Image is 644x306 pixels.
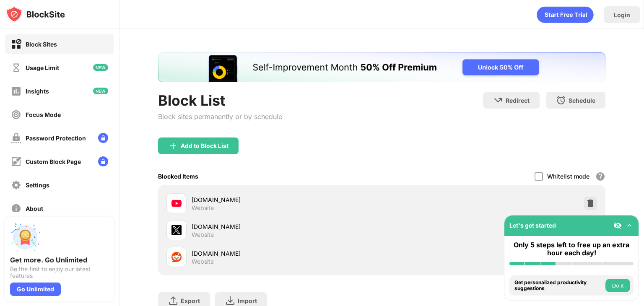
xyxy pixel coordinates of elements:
img: block-on.svg [11,39,21,49]
div: Whitelist mode [547,173,589,180]
img: about-off.svg [11,203,21,214]
iframe: Banner [158,52,605,82]
div: Only 5 steps left to free up an extra hour each day! [509,241,634,257]
div: [DOMAIN_NAME] [192,195,382,204]
div: Block sites permanently or by schedule [158,112,282,121]
img: favicons [171,198,182,208]
img: favicons [171,252,182,262]
img: push-unlimited.svg [10,222,40,252]
img: password-protection-off.svg [11,133,21,143]
img: lock-menu.svg [98,133,108,143]
img: customize-block-page-off.svg [11,156,21,167]
img: lock-menu.svg [98,156,108,166]
div: Go Unlimited [10,283,61,296]
div: About [26,205,43,212]
img: favicons [171,225,182,235]
div: animation [537,6,594,23]
div: Add to Block List [181,143,229,149]
div: [DOMAIN_NAME] [192,249,382,258]
div: Focus Mode [26,111,61,118]
div: [DOMAIN_NAME] [192,222,382,231]
div: Settings [26,182,49,189]
div: Let's get started [509,222,556,229]
img: new-icon.svg [93,88,108,94]
img: eye-not-visible.svg [613,221,622,230]
div: Blocked Items [158,173,198,180]
div: Website [192,231,214,239]
div: Get personalized productivity suggestions [514,280,603,292]
img: settings-off.svg [11,180,21,190]
div: Import [238,297,257,304]
div: Login [614,11,630,18]
div: Block Sites [26,41,57,48]
div: Insights [26,88,49,95]
div: Be the first to enjoy our latest features [10,266,109,279]
div: Custom Block Page [26,158,81,165]
img: focus-off.svg [11,109,21,120]
div: Redirect [506,97,530,104]
img: logo-blocksite.svg [6,6,65,23]
img: omni-setup-toggle.svg [625,221,634,230]
img: new-icon.svg [93,64,108,71]
div: Website [192,204,214,212]
div: Block List [158,92,282,109]
img: insights-off.svg [11,86,21,96]
div: Schedule [569,97,595,104]
div: Password Protection [26,135,86,142]
div: Export [181,297,200,304]
img: time-usage-off.svg [11,62,21,73]
div: Get more. Go Unlimited [10,256,109,264]
div: Usage Limit [26,64,59,71]
button: Do it [605,279,630,292]
div: Website [192,258,214,265]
